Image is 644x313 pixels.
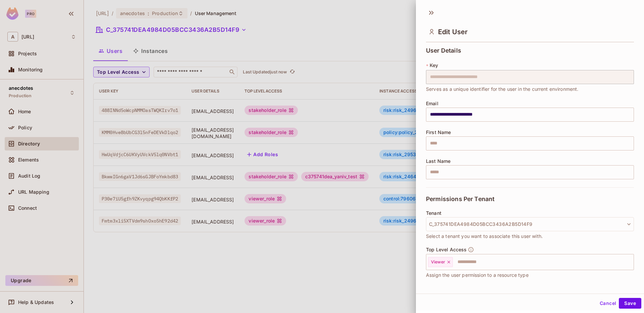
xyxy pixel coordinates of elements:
[426,85,579,93] span: Serves as a unique identifier for the user in the current environment.
[430,63,438,68] span: Key
[428,257,453,267] div: Viewer
[630,261,632,262] button: Open
[426,271,529,279] span: Assign the user permission to a resource type
[619,298,641,309] button: Save
[426,101,438,106] span: Email
[431,259,445,265] span: Viewer
[426,217,634,231] button: C_375741DEA4984D05BCC3436A2B5D14F9
[426,159,450,164] span: Last Name
[438,28,468,36] span: Edit User
[426,196,494,202] span: Permissions Per Tenant
[426,233,543,240] span: Select a tenant you want to associate this user with.
[426,130,451,135] span: First Name
[426,247,467,252] span: Top Level Access
[597,298,619,309] button: Cancel
[426,210,441,216] span: Tenant
[426,47,461,54] span: User Details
